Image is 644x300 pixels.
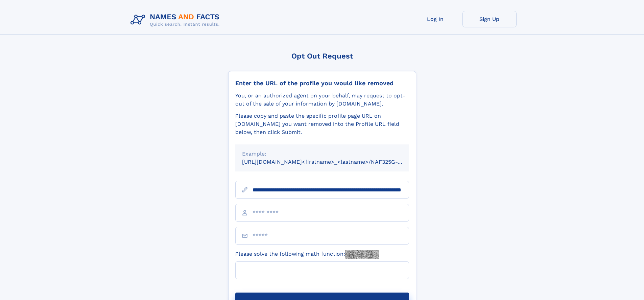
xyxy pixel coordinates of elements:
[242,159,422,165] small: [URL][DOMAIN_NAME]<firstname>_<lastname>/NAF325G-xxxxxxxx
[235,250,379,259] label: Please solve the following math function:
[462,11,517,27] a: Sign Up
[408,11,462,27] a: Log In
[235,92,409,108] div: You, or an authorized agent on your behalf, may request to opt-out of the sale of your informatio...
[242,150,402,158] div: Example:
[128,11,225,29] img: Logo Names and Facts
[228,52,416,60] div: Opt Out Request
[235,112,409,136] div: Please copy and paste the specific profile page URL on [DOMAIN_NAME] you want removed into the Pr...
[235,79,409,87] div: Enter the URL of the profile you would like removed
